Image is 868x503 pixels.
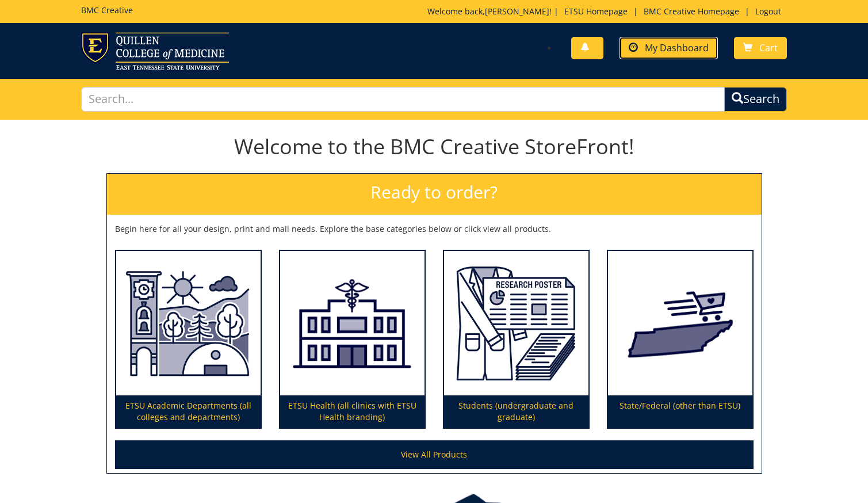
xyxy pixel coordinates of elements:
span: My Dashboard [645,41,709,54]
p: State/Federal (other than ETSU) [608,395,752,428]
a: Students (undergraduate and graduate) [444,251,588,428]
p: Welcome back, ! | | | [427,6,787,17]
p: Students (undergraduate and graduate) [444,395,588,428]
a: My Dashboard [620,37,718,59]
a: [PERSON_NAME] [485,6,549,17]
img: ETSU logo [81,32,229,70]
img: ETSU Health (all clinics with ETSU Health branding) [280,251,425,396]
p: ETSU Health (all clinics with ETSU Health branding) [280,395,425,428]
button: Search [724,87,787,112]
a: BMC Creative Homepage [638,6,745,17]
h2: Ready to order? [107,174,762,215]
p: Begin here for all your design, print and mail needs. Explore the base categories below or click ... [115,223,754,235]
a: Cart [734,37,787,59]
p: ETSU Academic Departments (all colleges and departments) [116,395,261,428]
a: ETSU Academic Departments (all colleges and departments) [116,251,261,428]
input: Search... [81,87,725,112]
span: Cart [759,41,778,54]
h5: BMC Creative [81,6,133,14]
a: ETSU Homepage [559,6,633,17]
img: ETSU Academic Departments (all colleges and departments) [116,251,261,396]
h1: Welcome to the BMC Creative StoreFront! [106,135,762,158]
img: Students (undergraduate and graduate) [444,251,588,396]
a: ETSU Health (all clinics with ETSU Health branding) [280,251,425,428]
a: View All Products [115,440,754,469]
img: State/Federal (other than ETSU) [608,251,752,396]
a: State/Federal (other than ETSU) [608,251,752,428]
a: Logout [750,6,787,17]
